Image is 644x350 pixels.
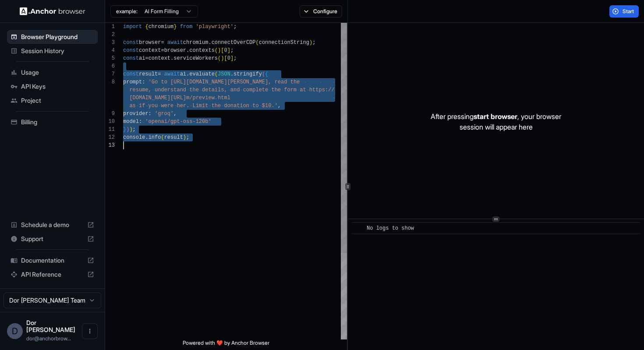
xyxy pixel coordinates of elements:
div: 2 [105,31,115,39]
span: evaluate [189,71,215,77]
div: API Reference [7,267,98,281]
span: chromium [149,24,174,30]
span: Billing [21,118,94,126]
button: Open menu [82,323,98,339]
span: Powered with ❤️ by Anchor Browser [183,339,269,350]
div: 5 [105,54,115,62]
span: await [164,71,180,77]
div: Usage [7,65,98,79]
div: 3 [105,39,115,47]
span: resume, understand the details, and complete the f [129,87,287,93]
div: 12 [105,134,115,141]
span: [ [224,55,227,61]
span: ) [218,47,221,54]
span: contexts [189,47,215,54]
span: : [139,119,142,125]
span: orm at https:// [287,87,334,93]
span: 0 [227,55,230,61]
span: Support [21,235,84,243]
span: ) [221,55,224,61]
span: model [123,119,139,125]
span: const [123,71,139,77]
div: 13 [105,141,115,149]
div: Browser Playground [7,30,98,44]
span: serviceWorkers [173,55,218,61]
span: 'openai/gpt-oss-120b' [145,119,211,125]
span: ( [218,55,221,61]
span: . [186,47,189,54]
span: example: [116,8,138,15]
img: Anchor Logo [20,7,85,15]
span: , [173,111,177,117]
span: = [161,40,164,46]
span: 0 [224,47,227,54]
span: console [123,134,145,141]
div: 10 [105,118,115,126]
span: . [208,40,211,46]
span: JSON [218,71,230,77]
span: start browser [474,112,517,121]
span: . [145,134,148,141]
span: result [139,71,158,77]
span: import [123,24,142,30]
div: 1 [105,23,115,31]
span: = [161,47,164,54]
span: : [149,111,152,117]
div: Session History [7,44,98,58]
span: = [158,71,161,77]
span: connectionString [259,40,309,46]
div: Documentation [7,253,98,267]
span: ( [256,40,259,46]
div: 11 [105,126,115,134]
span: . [230,71,234,77]
div: Schedule a demo [7,218,98,232]
span: ai [139,55,145,61]
span: ] [230,55,234,61]
span: context [139,47,161,54]
span: { [145,24,148,30]
span: API Reference [21,270,84,279]
span: [DOMAIN_NAME][URL] [129,95,186,101]
span: Usage [21,68,94,77]
span: ; [312,40,315,46]
span: ; [234,55,237,61]
span: const [123,55,139,61]
span: Browser Playground [21,32,94,41]
span: ) [126,126,129,133]
span: Project [21,96,94,105]
div: 6 [105,62,115,70]
span: ( [215,71,218,77]
div: 9 [105,110,115,118]
span: stringify [234,71,262,77]
span: : [142,79,145,85]
p: After pressing , your browser session will appear here [431,111,561,132]
span: Session History [21,47,94,55]
span: const [123,47,139,54]
span: Dor Dankner [26,319,75,333]
span: chromium [183,40,209,46]
span: info [149,134,161,141]
span: ( [215,47,218,54]
span: ) [129,126,132,133]
span: provider [123,111,149,117]
span: ) [309,40,312,46]
span: 'playwright' [196,24,234,30]
div: 7 [105,70,115,78]
div: Billing [7,115,98,129]
span: 'Go to [URL][DOMAIN_NAME][PERSON_NAME], re [149,79,281,85]
span: prompt [123,79,142,85]
span: [ [221,47,224,54]
span: browser [139,40,161,46]
span: ​ [356,224,360,233]
span: Documentation [21,256,84,265]
span: ( [262,71,265,77]
button: Configure [300,5,342,18]
span: ; [186,134,189,141]
span: m/preview.html [186,95,230,101]
span: dor@anchorbrowser.io [26,335,71,342]
span: } [123,126,126,133]
span: Schedule a demo [21,220,84,229]
span: ] [227,47,230,54]
span: ; [133,126,136,133]
span: 'groq' [155,111,173,117]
